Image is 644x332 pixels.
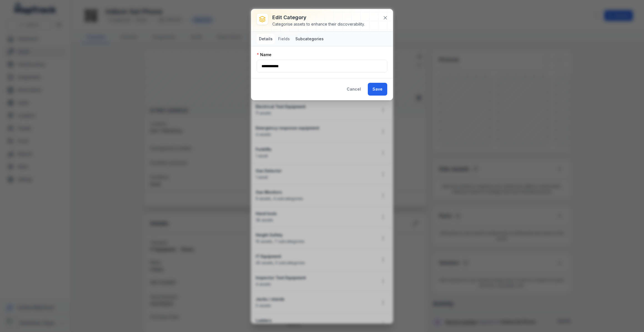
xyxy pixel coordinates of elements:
[272,14,365,21] h3: Edit category
[293,34,326,44] button: Subcategories
[257,34,275,44] button: Details
[257,52,271,58] label: Name
[342,83,366,96] button: Cancel
[368,83,387,96] button: Save
[272,21,365,27] div: Categorise assets to enhance their discoverability.
[276,34,292,44] button: Fields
